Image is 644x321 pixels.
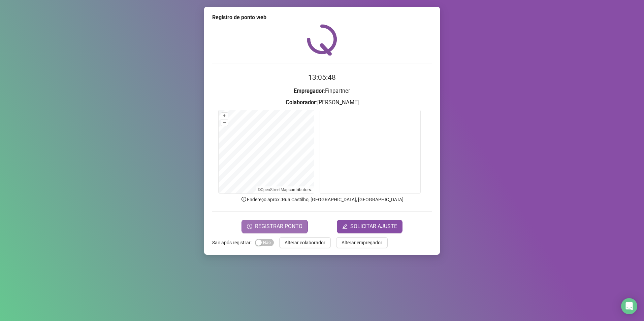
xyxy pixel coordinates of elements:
[212,13,432,22] div: Registro de ponto web
[308,73,336,81] time: 13:05:48
[258,187,312,192] li: © contributors.
[342,239,382,246] span: Alterar empregador
[342,224,348,229] span: edit
[212,98,432,107] h3: : [PERSON_NAME]
[294,88,324,94] strong: Empregador
[279,237,331,248] button: Alterar colaborador
[247,224,252,229] span: clock-circle
[350,222,397,230] span: SOLICITAR AJUSTE
[212,87,432,96] h3: : Finpartner
[336,237,388,248] button: Alterar empregador
[261,187,289,192] a: OpenStreetMap
[241,196,247,202] span: info-circle
[621,298,637,314] div: Open Intercom Messenger
[212,237,255,248] label: Sair após registrar
[307,24,337,56] img: QRPoint
[221,119,228,126] button: –
[241,220,308,233] button: REGISTRAR PONTO
[286,99,316,106] strong: Colaborador
[221,113,228,119] button: +
[285,239,325,246] span: Alterar colaborador
[212,196,432,203] p: Endereço aprox. : Rua Castilho, [GEOGRAPHIC_DATA], [GEOGRAPHIC_DATA]
[337,220,402,233] button: editSOLICITAR AJUSTE
[255,222,302,230] span: REGISTRAR PONTO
